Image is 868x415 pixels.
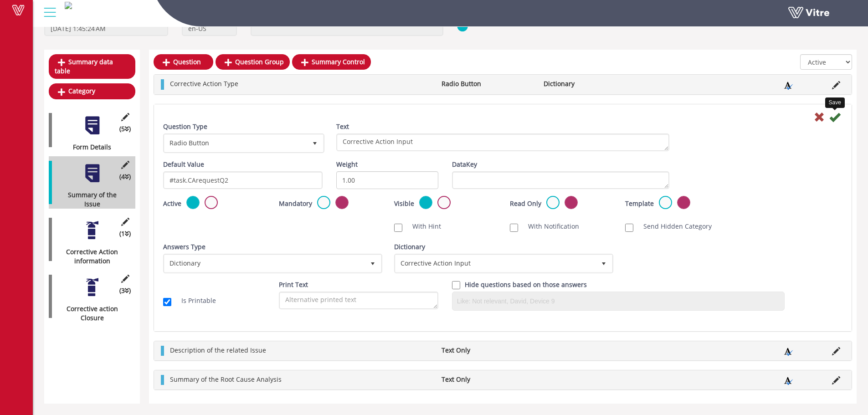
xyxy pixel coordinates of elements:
[394,242,425,251] label: Dictionary
[510,199,541,208] label: Read Only
[394,224,402,232] input: With Hint
[119,229,131,238] span: (1 )
[163,242,205,251] label: Answers Type
[336,133,669,151] textarea: Type of Incident
[307,135,323,151] span: select
[119,286,131,295] span: (3 )
[455,294,782,308] input: Like: Not relevant, David, Device 9
[170,79,238,88] span: Corrective Action Type
[163,160,204,169] label: Default Value
[216,54,290,70] a: Question Group
[336,122,349,131] label: Text
[119,124,131,133] span: (5 )
[154,54,213,70] a: Question
[634,222,712,231] label: Send Hidden Category
[365,255,381,272] span: select
[172,296,216,305] label: Is Printable
[452,281,460,289] input: Hide question based on answer
[164,135,307,151] span: Radio Button
[437,79,539,88] li: Radio Button
[519,222,579,231] label: With Notification
[49,143,128,152] div: Form Details
[596,255,612,272] span: select
[119,172,131,181] span: (4 )
[163,122,207,131] label: Question Type
[395,255,596,272] span: Corrective Action Input
[452,160,477,169] label: DataKey
[49,304,128,323] div: Corrective action Closure
[163,298,171,306] input: Is Printable
[279,199,312,208] label: Mandatory
[437,346,539,355] li: Text Only
[336,160,358,169] label: Weight
[394,199,414,208] label: Visible
[49,247,128,266] div: Corrective Action information
[49,54,135,79] a: Summary data table
[49,190,128,209] div: Summary of the Issue
[510,224,518,232] input: With Notification
[465,280,587,289] label: Hide questions based on those answers
[437,375,539,384] li: Text Only
[403,222,441,231] label: With Hint
[625,224,633,232] input: Send Hidden Category
[163,199,181,208] label: Active
[279,280,308,289] label: Print Text
[49,83,135,99] a: Category
[292,54,371,70] a: Summary Control
[170,375,282,384] span: Summary of the Root Cause Analysis
[539,79,641,88] li: Dictionary
[170,346,266,354] span: Description of the related Issue
[625,199,654,208] label: Template
[65,2,72,9] img: 89a1e879-483e-4009-bea7-dbfb47cfb1c8.jpg
[164,255,365,272] span: Dictionary
[825,97,845,108] div: Save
